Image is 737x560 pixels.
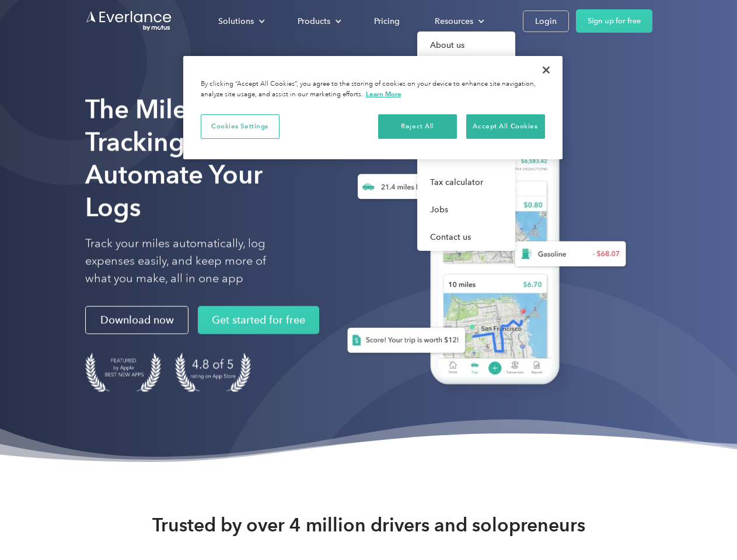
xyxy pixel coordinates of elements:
[218,14,254,29] div: Solutions
[417,169,515,196] a: Tax calculator
[523,10,569,32] a: Login
[417,223,515,251] a: Contact us
[535,14,557,29] div: Login
[183,56,563,159] div: Privacy
[85,10,173,32] a: Go to homepage
[85,353,161,392] img: Badge for Featured by Apple Best New Apps
[201,114,280,139] button: Cookies Settings
[417,32,515,251] nav: Resources
[374,14,400,29] div: Pricing
[466,114,545,139] button: Accept All Cookies
[417,196,515,223] a: Jobs
[198,306,319,334] a: Get started for free
[175,353,251,392] img: 4.9 out of 5 stars on the app store
[286,11,351,32] div: Products
[183,56,563,159] div: Cookie banner
[366,90,401,98] a: More information about your privacy, opens in a new tab
[417,32,515,59] a: About us
[201,79,545,100] div: By clicking “Accept All Cookies”, you agree to the storing of cookies on your device to enhance s...
[533,57,559,83] button: Close
[423,11,494,32] div: Resources
[329,111,635,402] img: Everlance, mileage tracker app, expense tracking app
[207,11,274,32] div: Solutions
[298,14,330,29] div: Products
[435,14,473,29] div: Resources
[576,9,652,33] a: Sign up for free
[85,306,188,334] a: Download now
[152,513,585,537] strong: Trusted by over 4 million drivers and solopreneurs
[362,11,411,32] a: Pricing
[378,114,457,139] button: Reject All
[85,235,294,288] p: Track your miles automatically, log expenses easily, and keep more of what you make, all in one app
